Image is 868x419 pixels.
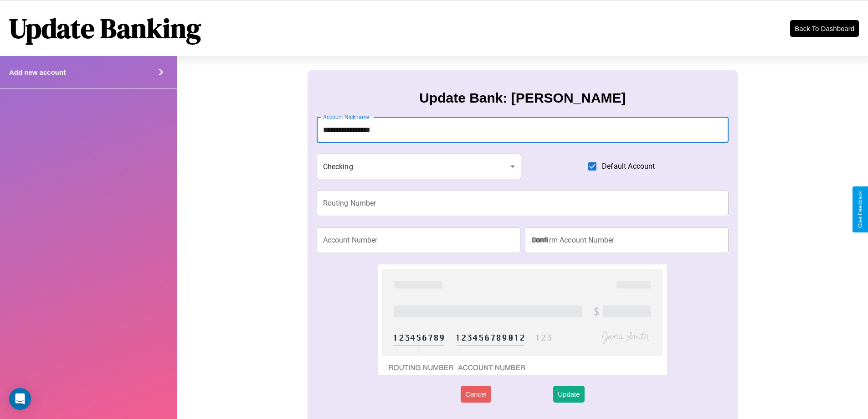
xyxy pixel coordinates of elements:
button: Back To Dashboard [790,20,859,37]
div: Open Intercom Messenger [9,388,31,410]
img: check [378,264,667,375]
span: Default Account [602,161,655,172]
h4: Add new account [9,68,66,76]
button: Cancel [461,386,491,403]
button: Update [553,386,584,403]
label: Account Nickname [323,113,370,121]
h1: Update Banking [9,10,201,47]
div: Give Feedback [857,191,863,228]
div: Checking [317,154,522,179]
h3: Update Bank: [PERSON_NAME] [419,90,626,106]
